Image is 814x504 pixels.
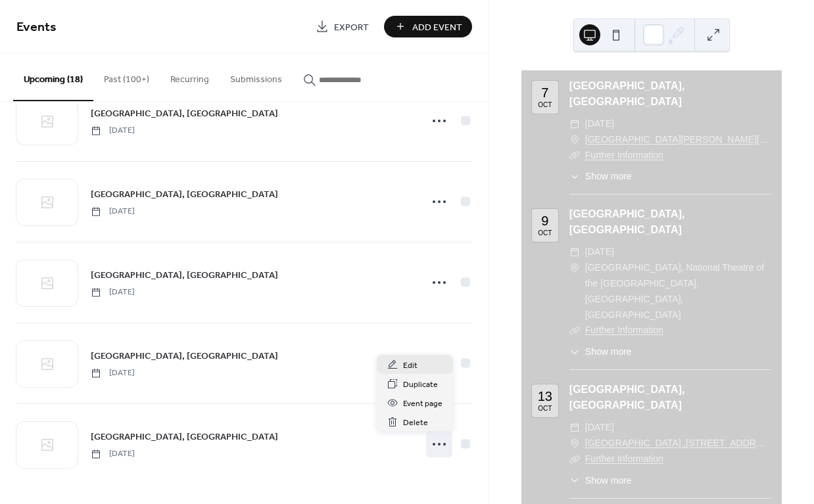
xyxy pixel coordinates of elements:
div: 7 [541,86,548,99]
span: Edit [403,359,418,373]
div: ​ [569,260,580,276]
span: [DATE] [585,116,614,132]
div: 13 [538,390,552,403]
button: Add Event [384,16,472,37]
span: Delete [403,416,428,430]
span: Event page [403,397,443,411]
a: [GEOGRAPHIC_DATA], [GEOGRAPHIC_DATA] [91,187,278,202]
div: ​ [569,420,580,436]
span: Add Event [412,20,462,34]
div: ​ [569,345,580,359]
span: Show more [585,345,632,359]
span: [GEOGRAPHIC_DATA], [GEOGRAPHIC_DATA] [91,107,278,121]
span: Show more [585,474,632,488]
span: Duplicate [403,378,438,392]
button: Recurring [160,53,220,100]
button: Past (100+) [93,53,160,100]
span: Events [16,14,57,40]
a: [GEOGRAPHIC_DATA], [GEOGRAPHIC_DATA] [569,80,684,107]
a: [GEOGRAPHIC_DATA], [GEOGRAPHIC_DATA] [91,348,278,363]
span: [DATE] [91,367,135,379]
span: Show more [585,170,632,183]
span: [DATE] [91,448,135,460]
button: Submissions [220,53,293,100]
a: Further Information [585,150,663,160]
span: [DATE] [91,125,135,137]
div: Oct [538,102,552,108]
div: Oct [538,230,552,237]
a: [GEOGRAPHIC_DATA], [GEOGRAPHIC_DATA] [569,384,684,411]
a: Further Information [585,325,663,335]
a: [GEOGRAPHIC_DATA][PERSON_NAME][STREET_ADDRESS][GEOGRAPHIC_DATA] [585,132,771,148]
span: [DATE] [585,244,614,260]
div: ​ [569,170,580,183]
div: ​ [569,474,580,488]
a: [GEOGRAPHIC_DATA], [GEOGRAPHIC_DATA] [569,208,684,235]
div: ​ [569,244,580,260]
div: Oct [538,405,552,412]
div: ​ [569,132,580,148]
span: [DATE] [585,420,614,436]
a: [GEOGRAPHIC_DATA], [GEOGRAPHIC_DATA] [91,429,278,444]
div: ​ [569,116,580,132]
span: [GEOGRAPHIC_DATA], [GEOGRAPHIC_DATA] [91,188,278,202]
span: [GEOGRAPHIC_DATA], [GEOGRAPHIC_DATA] [91,430,278,444]
a: Export [306,16,379,37]
div: ​ [569,148,580,164]
span: [GEOGRAPHIC_DATA], [GEOGRAPHIC_DATA] [91,269,278,283]
button: ​Show more [569,474,632,488]
span: Export [334,20,369,34]
span: [DATE] [91,286,135,298]
a: Further Information [585,453,663,464]
button: ​Show more [569,170,632,183]
span: [GEOGRAPHIC_DATA], National Theatre of the [GEOGRAPHIC_DATA], [GEOGRAPHIC_DATA], [GEOGRAPHIC_DATA] [585,260,771,323]
div: 9 [541,214,548,227]
div: ​ [569,323,580,338]
a: [GEOGRAPHIC_DATA], [GEOGRAPHIC_DATA] [91,106,278,121]
a: [GEOGRAPHIC_DATA], [GEOGRAPHIC_DATA] [91,267,278,283]
div: ​ [569,436,580,451]
span: [DATE] [91,206,135,218]
button: ​Show more [569,345,632,359]
div: ​ [569,451,580,467]
a: [GEOGRAPHIC_DATA] ,[STREET_ADDRESS] [585,436,771,451]
span: [GEOGRAPHIC_DATA], [GEOGRAPHIC_DATA] [91,350,278,363]
button: Upcoming (18) [13,53,93,101]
